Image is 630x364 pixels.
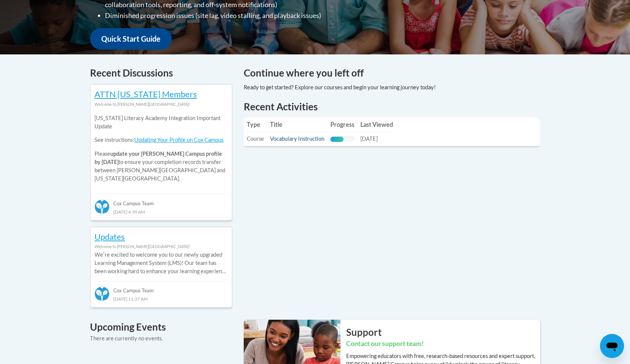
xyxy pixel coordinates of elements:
[346,339,540,349] h3: Contact our support team!
[90,335,163,341] span: There are currently no events.
[327,117,357,132] th: Progress
[94,295,228,303] div: [DATE] 11:37 AM
[134,137,223,143] a: Updating Your Profile on Cox Campus
[244,117,267,132] th: Type
[94,286,109,301] img: Cox Campus Team
[244,66,540,80] h4: Continue where you left off
[94,232,125,242] a: Updates
[94,108,228,188] div: Please to ensure your completion records transfer between [PERSON_NAME][GEOGRAPHIC_DATA] and [US_...
[94,251,228,275] p: Weʹre excited to welcome you to our newly upgraded Learning Management System (LMS)! Our team has...
[357,117,396,132] th: Last Viewed
[94,199,109,214] img: Cox Campus Team
[244,100,540,113] h1: Recent Activities
[105,10,362,21] li: Diminished progression issues (site lag, video stalling, and playback issues)
[360,135,378,142] span: [DATE]
[94,114,228,131] p: [US_STATE] Literacy Academy Integration Important Update
[94,208,228,216] div: [DATE] 4:39 AM
[600,334,624,358] iframe: Button to launch messaging window
[247,135,264,142] span: Course
[94,150,222,165] b: update your [PERSON_NAME] Campus profile by [DATE]
[346,325,540,339] h2: Support
[94,136,228,144] p: See instructions:
[90,66,232,80] h4: Recent Discussions
[94,89,197,99] a: ATTN [US_STATE] Members
[267,117,327,132] th: Title
[270,135,324,142] a: Vocabulary Instruction
[94,100,228,108] div: Welcome to [PERSON_NAME][GEOGRAPHIC_DATA]!
[330,137,343,142] div: Progress, %
[94,194,228,207] div: Cox Campus Team
[94,281,228,295] div: Cox Campus Team
[94,242,228,251] div: Welcome to [PERSON_NAME][GEOGRAPHIC_DATA]!
[90,320,232,334] h4: Upcoming Events
[90,28,172,50] a: Quick Start Guide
